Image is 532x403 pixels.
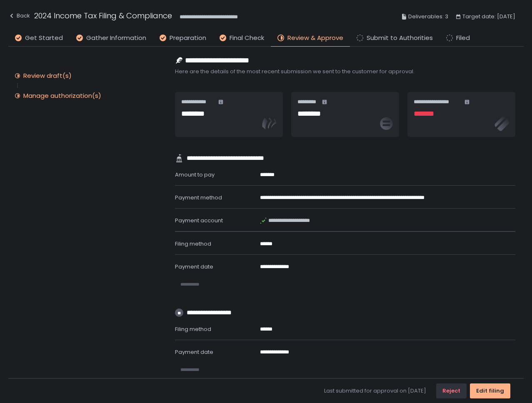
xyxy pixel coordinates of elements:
button: Edit filing [470,383,510,398]
span: Last submitted for approval on [DATE] [324,387,426,395]
span: Payment method [175,194,222,201]
span: Payment date [175,348,213,356]
span: Preparation [170,33,206,43]
button: Reject [436,383,467,398]
span: Target date: [DATE] [462,12,515,22]
span: Filing method [175,325,211,333]
span: Final Check [230,33,264,43]
span: Review & Approve [287,33,343,43]
div: Back [8,11,30,21]
button: Back [8,10,30,24]
span: Get Started [25,33,63,43]
div: Review draft(s) [23,72,72,80]
span: Amount to pay [175,171,215,179]
span: Filing method [175,240,211,248]
span: Filed [456,33,470,43]
span: Payment date [175,263,213,271]
div: Edit filing [476,387,504,395]
h1: 2024 Income Tax Filing & Compliance [34,10,172,21]
span: Here are the details of the most recent submission we sent to the customer for approval. [175,68,515,75]
span: Deliverables: 3 [408,12,448,22]
span: Gather Information [86,33,146,43]
div: Manage authorization(s) [23,92,101,100]
div: Reject [442,387,460,395]
span: Payment account [175,216,223,224]
span: Submit to Authorities [367,33,433,43]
